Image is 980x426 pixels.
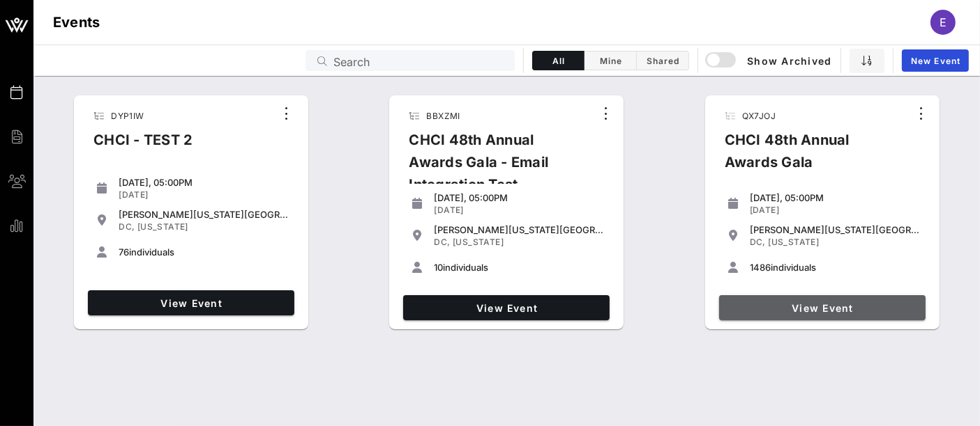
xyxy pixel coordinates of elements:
div: CHCI - TEST 2 [82,129,204,162]
span: Show Archived [707,52,831,69]
div: individuals [750,262,920,273]
span: DYP1IW [111,111,144,121]
div: individuals [119,246,289,258]
span: Mine [593,56,628,66]
span: DC, [750,237,766,247]
div: E [930,10,956,35]
button: Mine [585,51,637,70]
span: View Event [409,302,604,314]
button: Shared [637,51,689,70]
span: E [940,15,947,29]
div: CHCI 48th Annual Awards Gala [714,129,910,184]
span: Shared [645,56,680,66]
a: View Event [403,295,610,320]
h1: Events [53,11,100,33]
span: 76 [119,246,129,258]
span: DC, [119,221,135,232]
span: 1486 [750,262,771,273]
div: [DATE], 05:00PM [119,177,289,188]
span: All [541,56,575,66]
a: View Event [719,295,926,320]
span: View Event [93,297,289,309]
div: [DATE], 05:00PM [434,192,604,203]
div: individuals [434,262,604,273]
span: View Event [725,302,920,314]
a: New Event [902,49,969,72]
span: New Event [910,56,960,66]
button: Show Archived [707,48,832,73]
div: CHCI 48th Annual Awards Gala - Email Integration Test [398,129,594,207]
div: [PERSON_NAME][US_STATE][GEOGRAPHIC_DATA] [119,209,289,220]
div: [DATE] [119,189,289,200]
span: [US_STATE] [453,237,504,247]
div: [DATE] [434,205,604,216]
span: 10 [434,262,443,273]
span: DC, [434,237,450,247]
div: [DATE] [750,205,920,216]
div: [PERSON_NAME][US_STATE][GEOGRAPHIC_DATA] [434,224,604,235]
button: All [532,51,585,70]
span: BBXZMI [426,111,460,121]
span: [US_STATE] [768,237,819,247]
span: QX7JOJ [742,111,776,121]
div: [DATE], 05:00PM [750,192,920,203]
div: [PERSON_NAME][US_STATE][GEOGRAPHIC_DATA] [750,224,920,235]
a: View Event [88,290,294,315]
span: [US_STATE] [137,221,188,232]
